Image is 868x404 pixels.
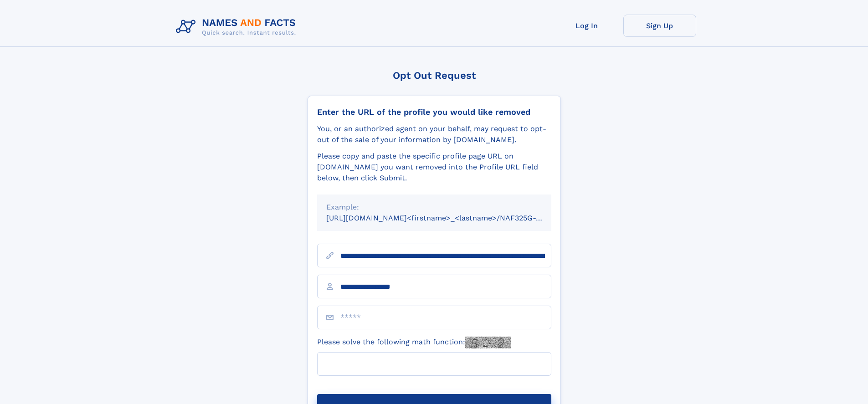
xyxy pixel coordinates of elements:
[317,123,551,145] div: You, or an authorized agent on your behalf, may request to opt-out of the sale of your informatio...
[317,337,511,348] label: Please solve the following math function:
[308,70,561,81] div: Opt Out Request
[317,107,551,117] div: Enter the URL of the profile you would like removed
[326,202,542,213] div: Example:
[317,151,551,184] div: Please copy and paste the specific profile page URL on [DOMAIN_NAME] you want removed into the Pr...
[550,15,623,37] a: Log In
[326,214,569,222] small: [URL][DOMAIN_NAME]<firstname>_<lastname>/NAF325G-xxxxxxxx
[172,15,303,39] img: Logo Names and Facts
[623,15,696,37] a: Sign Up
